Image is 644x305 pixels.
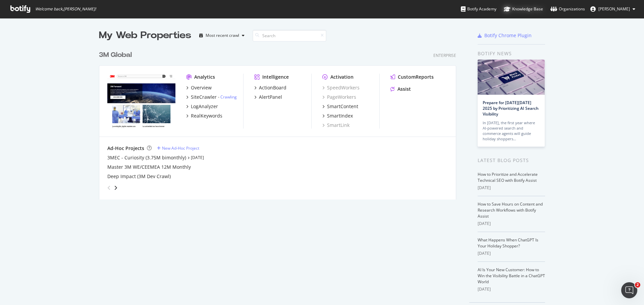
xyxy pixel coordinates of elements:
[322,112,353,119] a: SmartIndex
[322,94,356,100] a: PageWorkers
[194,74,215,80] div: Analytics
[254,94,282,100] a: AlertPanel
[99,50,135,60] a: 3M Global
[478,60,545,95] img: Prepare for Black Friday 2025 by Prioritizing AI Search Visibility
[483,100,539,117] a: Prepare for [DATE][DATE] 2025 by Prioritizing AI Search Visibility
[397,86,411,92] div: Assist
[99,29,191,42] div: My Web Properties
[621,282,637,298] iframe: Intercom live chat
[259,94,282,100] div: AlertPanel
[35,6,96,12] span: Welcome back, [PERSON_NAME] !
[186,103,218,110] a: LogAnalyzer
[197,30,247,41] button: Most recent crawl
[162,145,199,151] div: New Ad-Hoc Project
[585,4,641,14] button: [PERSON_NAME]
[478,157,545,164] div: Latest Blog Posts
[322,84,360,91] a: SpeedWorkers
[433,53,456,58] div: Enterprise
[107,164,191,170] a: Master 3M WE/CEEMEA 12M Monthly
[550,6,585,12] div: Organizations
[107,74,175,128] img: www.command.com
[105,182,113,193] div: angle-left
[220,94,237,100] a: Crawling
[390,74,434,80] a: CustomReports
[186,94,237,100] a: SiteCrawler- Crawling
[157,145,199,151] a: New Ad-Hoc Project
[478,32,532,39] a: Botify Chrome Plugin
[218,94,237,100] div: -
[390,86,411,92] a: Assist
[107,154,186,161] a: 3MEC - Curiosity (3.75M bimonthly)
[327,112,353,119] div: SmartIndex
[483,120,540,142] div: In [DATE], the first year where AI-powered search and commerce agents will guide holiday shoppers…
[478,221,545,227] div: [DATE]
[191,112,222,119] div: RealKeywords
[191,94,217,100] div: SiteCrawler
[484,32,532,39] div: Botify Chrome Plugin
[478,286,545,292] div: [DATE]
[99,50,132,60] div: 3M Global
[259,84,286,91] div: ActionBoard
[254,84,286,91] a: ActionBoard
[478,201,543,219] a: How to Save Hours on Content and Research Workflows with Botify Assist
[186,84,212,91] a: Overview
[191,155,204,160] a: [DATE]
[478,267,545,285] a: AI Is Your New Customer: How to Win the Visibility Battle in a ChatGPT World
[113,184,118,191] div: angle-right
[635,282,640,288] span: 2
[478,237,538,249] a: What Happens When ChatGPT Is Your Holiday Shopper?
[478,250,545,256] div: [DATE]
[191,84,212,91] div: Overview
[504,6,543,12] div: Knowledge Base
[253,30,326,42] input: Search
[206,33,239,37] div: Most recent crawl
[191,103,218,110] div: LogAnalyzer
[478,171,538,183] a: How to Prioritize and Accelerate Technical SEO with Botify Assist
[107,173,171,180] a: Deep Impact (3M Dev Crawl)
[398,74,434,80] div: CustomReports
[322,122,350,129] a: SmartLink
[186,112,222,119] a: RealKeywords
[322,103,358,110] a: SmartContent
[598,6,630,12] span: Brad Maulucci
[107,145,144,152] div: Ad-Hoc Projects
[262,74,289,80] div: Intelligence
[478,50,545,57] div: Botify news
[330,74,354,80] div: Activation
[461,6,496,12] div: Botify Academy
[478,185,545,191] div: [DATE]
[99,42,462,200] div: grid
[327,103,358,110] div: SmartContent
